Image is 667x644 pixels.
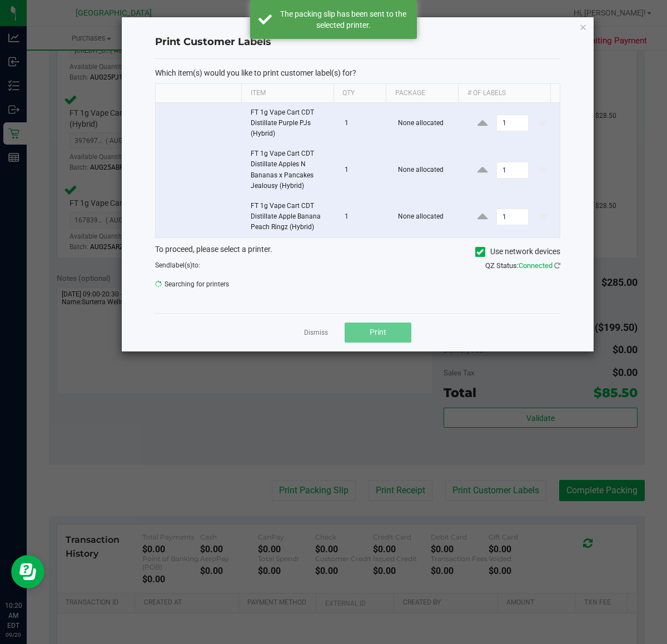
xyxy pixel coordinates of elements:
[458,84,550,103] th: # of labels
[338,196,392,237] td: 1
[155,276,349,293] span: Searching for printers
[278,8,409,31] div: The packing slip has been sent to the selected printer.
[391,196,465,237] td: None allocated
[244,196,338,237] td: FT 1g Vape Cart CDT Distillate Apple Banana Peach Ringz (Hybrid)
[485,261,560,270] span: QZ Status:
[370,328,386,336] span: Print
[345,323,411,343] button: Print
[241,84,333,103] th: Item
[338,103,392,145] td: 1
[244,103,338,145] td: FT 1g Vape Cart CDT Distillate Purple PJs (Hybrid)
[170,261,192,269] span: label(s)
[391,103,465,145] td: None allocated
[391,144,465,196] td: None allocated
[155,261,200,269] span: Send to:
[244,144,338,196] td: FT 1g Vape Cart CDT Distillate Apples N Bananas x Pancakes Jealousy (Hybrid)
[386,84,458,103] th: Package
[155,68,560,78] p: Which item(s) would you like to print customer label(s) for?
[475,246,560,257] label: Use network devices
[11,555,44,588] iframe: Resource center
[333,84,386,103] th: Qty
[147,244,569,260] div: To proceed, please select a printer.
[304,328,328,338] a: Dismiss
[519,261,552,270] span: Connected
[155,35,560,49] h4: Print Customer Labels
[338,144,392,196] td: 1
